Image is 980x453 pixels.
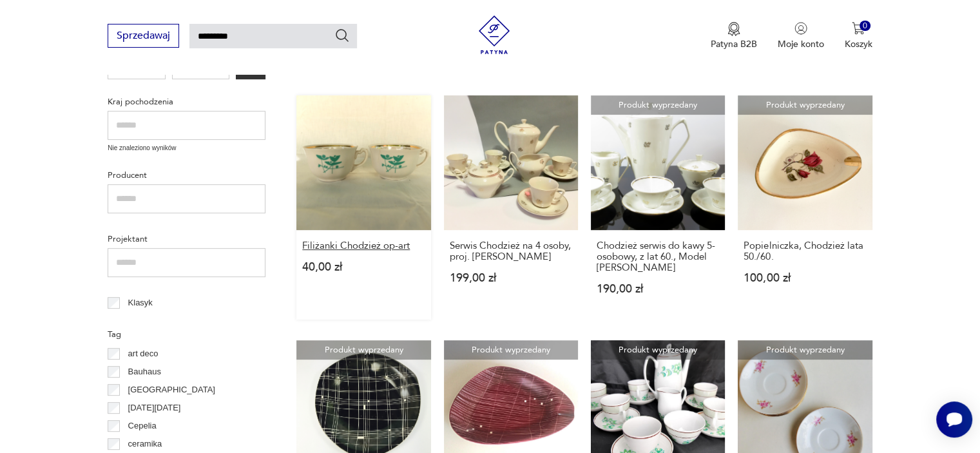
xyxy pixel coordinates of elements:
h3: Chodzież serwis do kawy 5-osobowy, z lat 60., Model [PERSON_NAME] [597,240,719,273]
img: Ikona koszyka [852,22,865,35]
p: Klasyk [128,296,153,310]
a: Filiżanki Chodzież op-artFiliżanki Chodzież op-art40,00 zł [296,95,430,319]
img: Ikona medalu [727,22,740,36]
p: Patyna B2B [711,38,757,50]
button: 0Koszyk [845,22,872,50]
p: Bauhaus [128,365,161,379]
p: Kraj pochodzenia [108,95,265,109]
button: Moje konto [778,22,824,50]
img: Ikonka użytkownika [794,22,807,35]
iframe: Smartsupp widget button [936,401,972,438]
div: 0 [860,21,870,32]
p: 190,00 zł [597,284,719,294]
p: Nie znaleziono wyników [108,143,265,153]
p: Cepelia [128,419,157,433]
p: Producent [108,168,265,182]
p: [GEOGRAPHIC_DATA] [128,383,215,397]
img: Patyna - sklep z meblami i dekoracjami vintage [475,15,514,54]
button: Sprzedawaj [108,24,179,48]
p: Koszyk [845,38,872,50]
a: Serwis Chodzież na 4 osoby, proj. Józef WrzesieńSerwis Chodzież na 4 osoby, proj. [PERSON_NAME]19... [444,95,578,319]
p: ceramika [128,437,162,451]
p: 100,00 zł [744,273,866,284]
a: Sprzedawaj [108,32,179,41]
h3: Popielniczka, Chodzież lata 50./60. [744,240,866,262]
a: Ikonka użytkownikaMoje konto [778,22,824,50]
p: Tag [108,327,265,342]
p: Projektant [108,232,265,246]
p: Moje konto [778,38,824,50]
a: Produkt wyprzedanyChodzież serwis do kawy 5-osobowy, z lat 60., Model ElżbietaChodzież serwis do ... [591,95,725,319]
button: Szukaj [334,28,350,43]
h3: Serwis Chodzież na 4 osoby, proj. [PERSON_NAME] [450,240,572,262]
h3: Filiżanki Chodzież op-art [302,240,425,251]
p: art deco [128,347,159,361]
p: 199,00 zł [450,273,572,284]
button: Patyna B2B [711,22,757,50]
a: Ikona medaluPatyna B2B [711,22,757,50]
p: [DATE][DATE] [128,401,181,415]
a: Produkt wyprzedanyPopielniczka, Chodzież lata 50./60.Popielniczka, Chodzież lata 50./60.100,00 zł [738,95,872,319]
p: 40,00 zł [302,262,425,273]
